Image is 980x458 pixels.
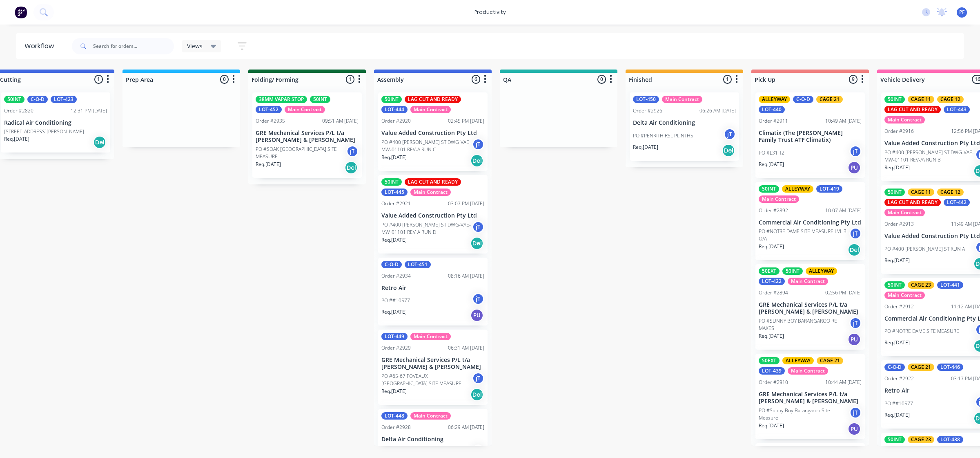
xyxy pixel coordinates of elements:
[410,106,451,113] div: Main Contract
[782,357,814,364] div: ALLEYWAY
[381,221,472,236] p: PO #400 [PERSON_NAME] ST DWG-VAE-MW-01101 REV-A RUN D
[472,372,484,384] div: jT
[448,424,484,431] div: 06:29 AM [DATE]
[724,128,736,140] div: jT
[759,301,862,315] p: GRE Mechanical Services P/L t/a [PERSON_NAME] & [PERSON_NAME]
[51,96,77,103] div: LOT-423
[884,400,913,407] p: PO ##10577
[759,243,784,250] p: Req. [DATE]
[633,132,693,139] p: PO #PENRITH RSL PLINTHS
[788,367,828,375] div: Main Contract
[759,367,785,375] div: LOT-439
[346,145,359,157] div: jT
[378,92,488,171] div: 50INTLAG CUT AND READYLOT-444Main ContractOrder #292002:45 PM [DATE]Value Added Construction Pty ...
[448,117,484,125] div: 02:45 PM [DATE]
[759,278,785,285] div: LOT-422
[381,285,484,292] p: Retro Air
[381,117,411,125] div: Order #2920
[93,38,174,54] input: Search for orders...
[759,149,784,157] p: PO #L31 T2
[381,154,407,161] p: Req. [DATE]
[15,6,27,18] img: Factory
[884,303,914,310] div: Order #2912
[381,373,472,387] p: PO #65-67 FOVEAUX [GEOGRAPHIC_DATA] SITE MEASURE
[405,261,431,268] div: LOT-451
[633,119,736,126] p: Delta Air Conditioning
[944,106,970,113] div: LOT-443
[699,107,736,114] div: 06:26 AM [DATE]
[937,96,964,103] div: CAGE 12
[633,107,662,114] div: Order #2926
[759,228,849,242] p: PO #NOTRE DAME SITE MEASURE LVL 3 O/A
[71,107,107,114] div: 12:31 PM [DATE]
[759,379,788,386] div: Order #2910
[884,220,914,228] div: Order #2913
[381,189,408,196] div: LOT-445
[381,424,411,431] div: Order #2928
[633,96,659,103] div: LOT-450
[793,96,813,103] div: C-O-D
[4,107,33,114] div: Order #2820
[381,272,411,280] div: Order #2934
[759,391,862,405] p: GRE Mechanical Services P/L t/a [PERSON_NAME] & [PERSON_NAME]
[759,161,784,168] p: Req. [DATE]
[285,106,325,113] div: Main Contract
[848,422,861,436] div: PU
[27,96,48,103] div: C-O-D
[381,344,411,352] div: Order #2929
[908,281,934,289] div: CAGE 23
[310,96,330,103] div: 50INT
[755,264,865,350] div: 50EXT50INTALLEYWAYLOT-422Main ContractOrder #289402:56 PM [DATE]GRE Mechanical Services P/L t/a [...
[759,357,780,364] div: 50EXT
[662,96,702,103] div: Main Contract
[937,189,964,196] div: CAGE 12
[849,227,862,240] div: jT
[884,128,914,135] div: Order #2916
[381,297,410,304] p: PO ##10577
[884,364,905,371] div: C-O-D
[884,339,910,346] p: Req. [DATE]
[448,200,484,207] div: 03:07 PM [DATE]
[256,117,285,125] div: Order #2935
[884,281,905,289] div: 50INT
[381,212,484,219] p: Value Added Construction Pty Ltd
[759,219,862,226] p: Commercial Air Conditioning Pty Ltd
[410,333,451,340] div: Main Contract
[759,289,788,296] div: Order #2894
[908,364,934,371] div: CAGE 21
[759,422,784,429] p: Req. [DATE]
[908,436,934,443] div: CAGE 23
[755,92,865,178] div: ALLEYWAYC-O-DCAGE 21LOT-440Order #291110:49 AM [DATE]Climatix (The [PERSON_NAME] Family Trust ATF...
[759,96,790,103] div: ALLEYWAY
[944,199,970,206] div: LOT-442
[849,145,862,157] div: jT
[448,272,484,280] div: 08:16 AM [DATE]
[884,199,941,206] div: LAG CUT AND READY
[759,106,785,113] div: LOT-440
[405,96,461,103] div: LAG CUT AND READY
[381,130,484,137] p: Value Added Construction Pty Ltd
[381,436,484,443] p: Delta Air Conditioning
[472,138,484,150] div: jT
[816,185,842,193] div: LOT-419
[630,92,739,161] div: LOT-450Main ContractOrder #292606:26 AM [DATE]Delta Air ConditioningPO #PENRITH RSL PLINTHSjTReq....
[825,379,862,386] div: 10:44 AM [DATE]
[884,96,905,103] div: 50INT
[884,245,965,253] p: PO #400 [PERSON_NAME] ST RUN A
[472,293,484,305] div: jT
[470,388,483,401] div: Del
[849,317,862,329] div: jT
[817,357,843,364] div: CAGE 21
[884,375,914,382] div: Order #2922
[93,136,106,149] div: Del
[755,354,865,439] div: 50EXTALLEYWAYCAGE 21LOT-439Main ContractOrder #291010:44 AM [DATE]GRE Mechanical Services P/L t/a...
[759,317,849,332] p: PO #SUNNY BOY BARANGAROO RE MAKES
[884,328,959,335] p: PO #NOTRE DAME SITE MEASURE
[908,96,934,103] div: CAGE 11
[252,92,362,178] div: 38MM VAPAR STOP50INTLOT-452Main ContractOrder #293509:51 AM [DATE]GRE Mechanical Services P/L t/a...
[937,364,963,371] div: LOT-446
[345,161,358,174] div: Del
[470,309,483,322] div: PU
[256,96,307,103] div: 38MM VAPAR STOP
[470,6,510,18] div: productivity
